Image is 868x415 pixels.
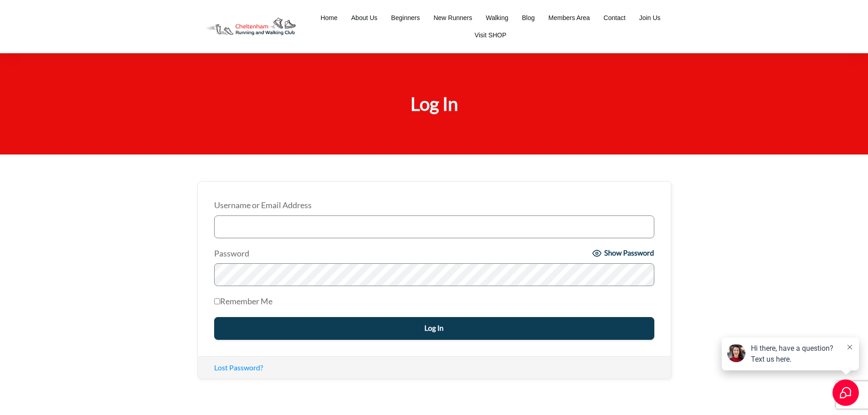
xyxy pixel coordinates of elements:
[522,11,535,24] a: Blog
[639,11,661,24] a: Join Us
[391,11,420,24] a: Beginners
[486,11,508,24] a: Walking
[351,11,378,24] a: About Us
[214,298,220,304] input: Remember Me
[604,11,626,24] a: Contact
[320,11,337,24] a: Home
[214,294,272,309] label: Remember Me
[549,11,590,24] a: Members Area
[214,317,654,340] input: Log In
[433,11,472,24] a: New Runners
[214,198,654,213] label: Username or Email Address
[214,246,590,261] label: Password
[197,11,303,42] img: Decathlon
[411,93,458,115] span: Log In
[592,249,654,258] button: Show Password
[475,29,507,41] a: Visit SHOP
[214,363,263,372] a: Lost Password?
[604,250,654,257] span: Show Password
